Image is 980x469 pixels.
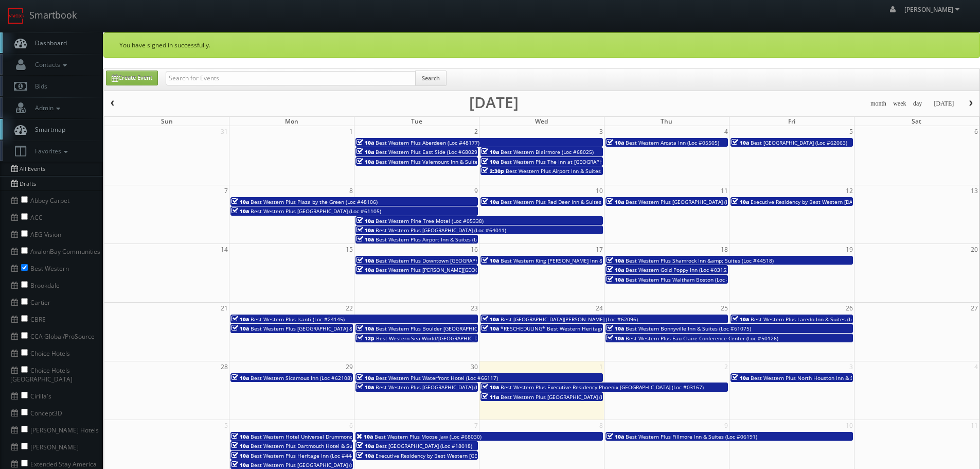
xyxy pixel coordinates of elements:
[231,316,249,323] span: 10a
[251,325,403,332] span: Best Western Plus [GEOGRAPHIC_DATA] & Suites (Loc #61086)
[723,361,729,372] span: 2
[30,60,69,69] span: Contacts
[661,117,672,126] span: Thu
[607,433,624,440] span: 10a
[119,41,964,49] p: You have signed in successfully.
[482,198,499,205] span: 10a
[732,374,749,381] span: 10a
[732,316,749,323] span: 10a
[376,158,514,165] span: Best Western Plus Valemount Inn & Suites (Loc #62120)
[223,420,229,431] span: 5
[848,126,854,137] span: 5
[595,303,604,314] span: 24
[723,420,729,431] span: 9
[30,147,70,155] span: Favorites
[889,97,910,110] button: week
[598,361,604,372] span: 1
[357,257,374,264] span: 10a
[607,139,624,146] span: 10a
[415,71,447,86] button: Search
[223,185,229,196] span: 7
[357,452,374,459] span: 10a
[251,452,362,459] span: Best Western Plus Heritage Inn (Loc #44463)
[845,244,854,255] span: 19
[411,117,422,126] span: Tue
[482,167,504,175] span: 2:30p
[251,374,352,381] span: Best Western Sicamous Inn (Loc #62108)
[357,384,374,391] span: 10a
[626,276,747,283] span: Best Western Plus Waltham Boston (Loc #22009)
[501,393,631,401] span: Best Western Plus [GEOGRAPHIC_DATA] (Loc #35038)
[345,303,354,314] span: 22
[501,384,704,391] span: Best Western Plus Executive Residency Phoenix [GEOGRAPHIC_DATA] (Loc #03167)
[482,384,499,391] span: 10a
[376,139,479,146] span: Best Western Plus Aberdeen (Loc #48177)
[867,97,890,110] button: month
[348,420,354,431] span: 6
[848,361,854,372] span: 3
[231,452,249,459] span: 10a
[231,442,249,449] span: 10a
[607,257,624,264] span: 10a
[720,185,729,196] span: 11
[723,126,729,137] span: 4
[501,316,638,323] span: Best [GEOGRAPHIC_DATA][PERSON_NAME] (Loc #62096)
[357,335,375,342] span: 12p
[626,325,751,332] span: Best Western Bonnyville Inn & Suites (Loc #61075)
[607,276,624,283] span: 10a
[482,316,499,323] span: 10a
[930,97,957,110] button: [DATE]
[251,433,397,440] span: Best Western Hotel Universel Drummondville (Loc #67019)
[376,325,527,332] span: Best Western Plus Boulder [GEOGRAPHIC_DATA] (Loc #06179)
[220,244,229,255] span: 14
[161,117,173,126] span: Sun
[357,217,374,224] span: 10a
[376,452,553,459] span: Executive Residency by Best Western [GEOGRAPHIC_DATA] (Loc #61103)
[720,303,729,314] span: 25
[357,325,374,332] span: 10a
[904,5,963,14] span: [PERSON_NAME]
[357,139,374,146] span: 10a
[357,266,374,273] span: 10a
[788,117,795,126] span: Fri
[626,335,778,342] span: Best Western Plus Eau Claire Conference Center (Loc #50126)
[220,361,229,372] span: 28
[751,139,847,146] span: Best [GEOGRAPHIC_DATA] (Loc #62063)
[970,185,979,196] span: 13
[535,117,548,126] span: Wed
[626,433,757,440] span: Best Western Plus Fillmore Inn & Suites (Loc #06191)
[595,185,604,196] span: 10
[720,244,729,255] span: 18
[473,420,479,431] span: 7
[473,185,479,196] span: 9
[470,244,479,255] span: 16
[231,207,249,215] span: 10a
[973,126,979,137] span: 6
[751,374,899,381] span: Best Western Plus North Houston Inn & Suites (Loc #44475)
[231,461,249,468] span: 10a
[626,266,731,273] span: Best Western Gold Poppy Inn (Loc #03153)
[251,442,395,449] span: Best Western Plus Dartmouth Hotel & Suites (Loc #65013)
[166,71,416,85] input: Search for Events
[470,361,479,372] span: 30
[376,374,498,381] span: Best Western Plus Waterfront Hotel (Loc #66117)
[598,420,604,431] span: 8
[626,257,774,264] span: Best Western Plus Shamrock Inn &amp; Suites (Loc #44518)
[376,148,479,155] span: Best Western Plus East Side (Loc #68029)
[607,325,624,332] span: 10a
[598,126,604,137] span: 3
[357,148,374,155] span: 10a
[30,125,65,134] span: Smartmap
[375,433,482,440] span: Best Western Plus Moose Jaw (Loc #68030)
[501,257,653,264] span: Best Western King [PERSON_NAME] Inn & Suites (Loc #62106)
[732,198,749,205] span: 10a
[501,325,647,332] span: *RESCHEDULING* Best Western Heritage Inn (Loc #05465)
[501,148,594,155] span: Best Western Blairmore (Loc #68025)
[501,158,699,165] span: Best Western Plus The Inn at [GEOGRAPHIC_DATA][PERSON_NAME] (Loc #61082)
[357,433,373,440] span: 10a
[357,158,374,165] span: 10a
[106,71,158,85] a: Create Event
[231,325,249,332] span: 10a
[231,198,249,205] span: 10a
[751,316,879,323] span: Best Western Plus Laredo Inn & Suites (Loc #44702)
